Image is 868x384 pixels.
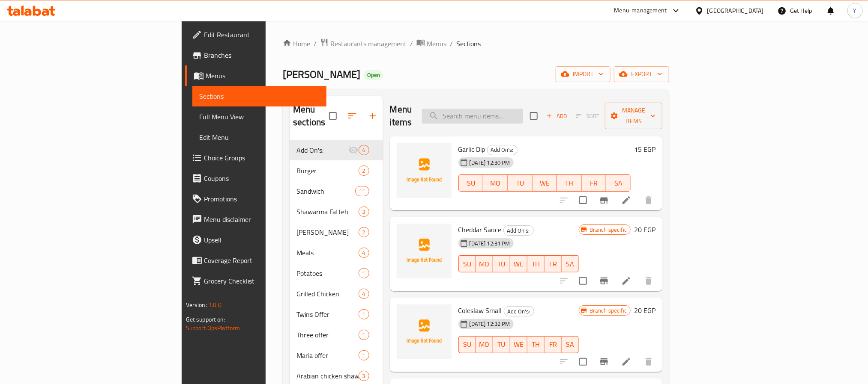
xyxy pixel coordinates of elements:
[185,168,326,189] a: Coupons
[359,146,369,154] span: 4
[466,320,514,328] span: [DATE] 12:32 PM
[514,258,524,270] span: WE
[458,255,476,272] button: SU
[479,258,490,270] span: MO
[185,24,326,45] a: Edit Restaurant
[206,71,320,81] span: Menus
[199,112,320,122] span: Full Menu View
[359,268,369,278] div: items
[186,299,207,310] span: Version:
[204,173,320,183] span: Coupons
[531,338,541,351] span: TH
[563,69,604,80] span: import
[634,143,655,155] h6: 15 EGP
[594,352,614,372] button: Branch-specific-item
[185,250,326,271] a: Coverage Report
[359,372,369,380] span: 3
[458,304,502,317] span: Coleslaw Small
[556,66,611,82] button: import
[296,330,358,340] div: Three offer
[364,70,383,80] div: Open
[634,304,655,316] h6: 20 EGP
[296,227,358,237] div: Maria
[296,145,348,155] div: Add On's:
[416,38,446,49] a: Menus
[565,258,575,270] span: SA
[348,145,359,155] svg: Inactive section
[533,174,557,192] button: WE
[594,190,614,210] button: Branch-specific-item
[290,345,383,366] div: Maria offer1
[359,331,369,339] span: 1
[508,174,532,192] button: TU
[410,38,413,49] li: /
[359,208,369,216] span: 3
[606,174,631,192] button: SA
[853,6,857,15] span: Y
[283,38,669,49] nav: breadcrumb
[290,140,383,160] div: Add On's:4
[296,268,358,278] span: Potatoes
[290,284,383,304] div: Grilled Chicken4
[586,307,630,315] span: Branch specific
[610,177,627,189] span: SA
[638,271,659,291] button: delete
[290,263,383,284] div: Potatoes1
[638,352,659,372] button: delete
[543,109,570,123] span: Add item
[514,338,524,351] span: WE
[204,153,320,163] span: Choice Groups
[476,336,493,353] button: MO
[356,187,368,195] span: 11
[324,107,342,125] span: Select all sections
[397,304,452,359] img: Coleslaw Small
[199,91,320,101] span: Sections
[290,325,383,345] div: Three offer1
[330,38,407,49] span: Restaurants management
[185,271,326,291] a: Grocery Checklist
[359,145,369,155] div: items
[531,258,541,270] span: TH
[290,181,383,201] div: Sandwich11
[192,106,326,127] a: Full Menu View
[204,255,320,266] span: Coverage Report
[634,224,655,236] h6: 20 EGP
[359,269,369,278] span: 1
[562,336,579,353] button: SA
[456,38,481,49] span: Sections
[204,30,320,40] span: Edit Restaurant
[296,371,358,381] div: Arabian chicken shawarma meal offer
[536,177,554,189] span: WE
[290,304,383,325] div: Twins Offer1
[296,207,358,217] div: Shawarma Fatteh
[204,235,320,245] span: Upsell
[359,165,369,176] div: items
[548,338,558,351] span: FR
[543,109,570,123] button: Add
[497,258,507,270] span: TU
[458,223,502,236] span: Cheddar Sauce
[574,272,592,290] span: Select to update
[186,314,225,325] span: Get support on:
[510,255,527,272] button: WE
[296,289,358,299] div: Grilled Chicken
[296,248,358,258] div: Meals
[621,195,632,205] a: Edit menu item
[296,309,358,319] span: Twins Offer
[488,145,517,155] span: Add On's:
[511,177,529,189] span: TU
[487,177,504,189] span: MO
[594,271,614,291] button: Branch-specific-item
[427,38,446,49] span: Menus
[545,111,568,121] span: Add
[192,127,326,148] a: Edit Menu
[208,299,221,310] span: 1.0.0
[296,350,358,360] span: Maria offer
[525,107,543,125] span: Select section
[504,226,533,236] span: Add On's:
[359,207,369,217] div: items
[493,255,510,272] button: TU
